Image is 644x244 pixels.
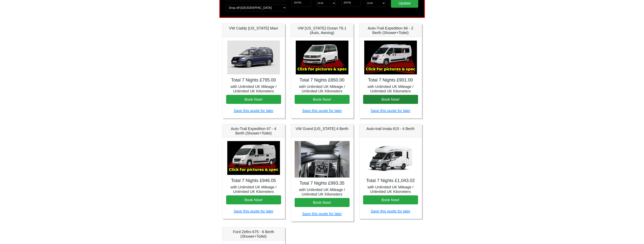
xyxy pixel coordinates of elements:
a: Save this quote for later [302,212,342,216]
h5: with Unlimited UK Mileage / Unlimited UK Kilometers [363,185,418,194]
a: Save this quote for later [302,109,342,113]
h5: with Unlimited UK Mileage / Unlimited UK Kilometers [295,84,350,93]
h4: Total 7 Nights £993.35 [295,181,350,186]
h5: VW Grand [US_STATE] 4 Berth [295,126,350,131]
h5: with Unlimited UK Mileage / Unlimited UK Kilometers [226,84,281,93]
a: Save this quote for later [371,209,410,213]
h5: with Unlimited UK Mileage / Unlimited UK Kilometers [295,187,350,196]
h5: with Unlimited UK Mileage / Unlimited UK Kilometers [363,84,418,93]
h5: VW [US_STATE] Ocean T6.1 (Auto, Awning) [295,26,350,35]
h5: Auto-trail Imala 615 - 4 Berth [363,126,418,131]
h5: Auto-Trail Expedition 66 - 2 Berth (Shower+Toilet) [363,26,418,35]
a: Save this quote for later [234,109,273,113]
h5: Ford Zefiro 675 - 6 Berth (Shower+Toilet) [226,230,281,239]
h5: VW Caddy [US_STATE] Maxi [226,26,281,30]
button: Book Now! [226,95,281,104]
button: Book Now! [295,198,350,207]
h4: Total 7 Nights £1,043.02 [363,178,418,183]
img: Auto-Trail Expedition 67 - 4 Berth (Shower+Toilet) [227,141,280,175]
h4: Total 7 Nights £946.05 [226,178,281,183]
button: Book Now! [226,195,281,204]
h5: Auto-Trail Expedition 67 - 4 Berth (Shower+Toilet) [226,126,281,135]
h4: Total 7 Nights £901.00 [363,77,418,83]
img: Auto-trail Imala 615 - 4 Berth [364,141,417,175]
h5: with Unlimited UK Mileage / Unlimited UK Kilometers [226,185,281,194]
h4: Total 7 Nights £795.00 [226,77,281,83]
img: VW California Ocean T6.1 (Auto, Awning) [296,41,348,74]
a: Save this quote for later [234,209,273,213]
button: Book Now! [295,95,350,104]
img: VW Grand California 4 Berth [295,141,350,178]
button: Book Now! [363,195,418,204]
img: VW Caddy California Maxi [227,41,280,74]
img: Auto-Trail Expedition 66 - 2 Berth (Shower+Toilet) [364,41,417,74]
button: Book Now! [363,95,418,104]
a: Save this quote for later [371,109,410,113]
h4: Total 7 Nights £850.00 [295,77,350,83]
